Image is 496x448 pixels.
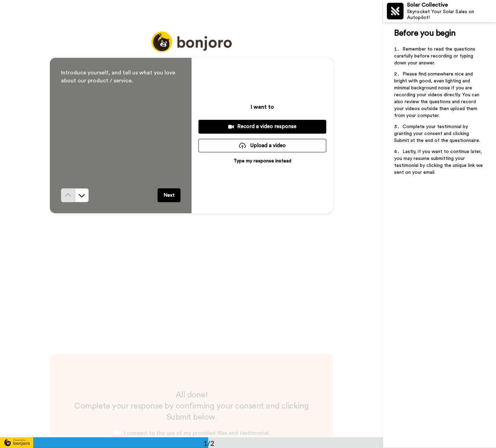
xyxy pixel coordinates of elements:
[61,70,177,83] span: Introduce yourself, and tell us what you love about our product / service.
[233,158,291,164] p: Type my response instead
[192,438,225,448] div: 1/2
[204,123,321,130] div: Record a video response
[158,188,180,202] button: Next
[387,3,404,19] img: Profile Image
[394,29,455,37] span: Before you begin
[198,139,326,152] button: Upload a video
[407,9,496,21] div: Skyrocket Your Solar Sales on Autopilot!
[394,72,481,118] span: Please find somewhere nice and bright with good, even lighting and minimal background noise if yo...
[394,149,484,175] span: Lastly, if you want to continue later, you may resume submitting your testimonial by clicking the...
[394,124,480,143] span: Complete your testimonial by granting your consent and clicking Submit at the end of the question...
[394,47,477,65] span: Remember to read the questions carefully before recording or typing down your answer.
[407,2,496,8] div: Solar Collective
[198,120,326,133] button: Record a video response
[251,103,274,111] p: I want to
